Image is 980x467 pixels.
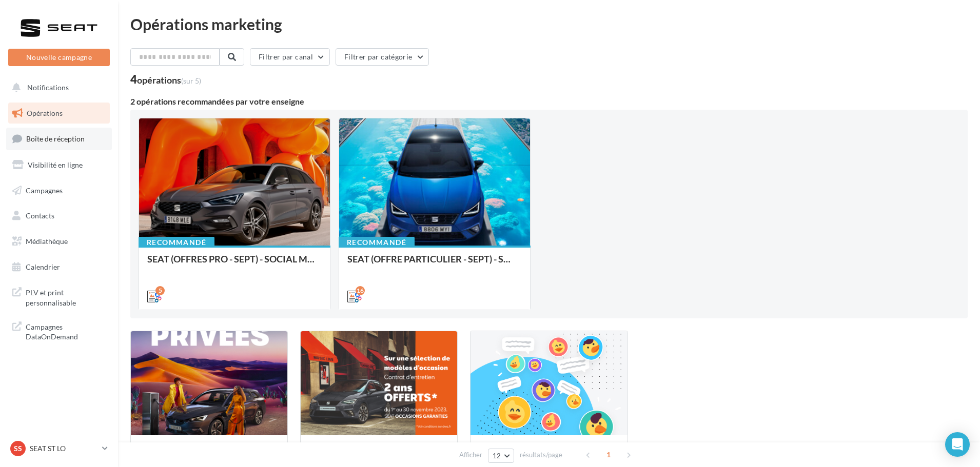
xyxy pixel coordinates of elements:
span: 1 [600,446,617,463]
button: Filtrer par canal [250,48,330,66]
div: Opérations marketing [130,16,968,32]
span: Visibilité en ligne [28,160,83,169]
span: Contacts [26,211,54,220]
p: SEAT ST LO [30,443,98,454]
div: 5 [155,286,165,295]
a: Visibilité en ligne [6,154,112,176]
span: (sur 5) [181,76,201,85]
button: Nouvelle campagne [8,49,110,66]
span: Médiathèque [26,237,68,246]
a: PLV et print personnalisable [6,281,112,312]
span: Afficher [459,450,482,460]
span: SS [14,443,22,454]
span: Notifications [27,83,69,92]
span: Boîte de réception [26,134,85,143]
a: SS SEAT ST LO [8,439,110,458]
button: Notifications [6,77,108,98]
a: Campagnes [6,180,112,201]
a: Contacts [6,205,112,227]
div: Open Intercom Messenger [945,432,970,457]
div: 2 opérations recommandées par votre enseigne [130,97,968,106]
a: Calendrier [6,256,112,278]
div: Recommandé [339,237,415,248]
span: Campagnes [26,186,63,194]
button: Filtrer par catégorie [336,48,429,66]
button: 12 [488,449,514,463]
span: Campagnes DataOnDemand [26,320,106,342]
span: PLV et print personnalisable [26,286,106,308]
div: Recommandé [139,237,214,248]
a: Opérations [6,103,112,124]
a: Campagnes DataOnDemand [6,316,112,346]
div: opérations [137,75,201,85]
div: SEAT (OFFRE PARTICULIER - SEPT) - SOCIAL MEDIA [347,254,522,274]
a: Boîte de réception [6,128,112,150]
span: résultats/page [520,450,562,460]
span: Opérations [27,109,63,117]
div: 16 [356,286,365,295]
span: Calendrier [26,262,60,271]
div: SEAT (OFFRES PRO - SEPT) - SOCIAL MEDIA [147,254,322,274]
div: 4 [130,74,201,85]
a: Médiathèque [6,231,112,252]
span: 12 [493,452,501,460]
